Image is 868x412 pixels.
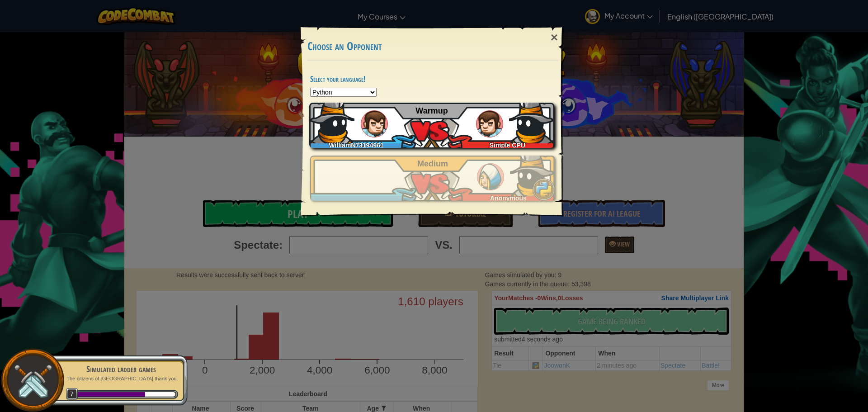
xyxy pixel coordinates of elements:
[310,156,555,201] a: Anonymous
[544,24,565,51] div: ×
[477,163,504,190] img: humans_ladder_medium.png
[64,375,178,382] p: The citizens of [GEOGRAPHIC_DATA] thank you.
[66,388,78,400] span: 7
[310,103,555,148] a: WilliamN73194961Simple CPU
[76,392,145,397] div: 284.11687003195465 XP in total
[415,106,448,115] span: Warmup
[490,142,525,149] span: Simple CPU
[309,98,354,143] img: ydwmskAAAAGSURBVAMA1zIdaJYLXsYAAAAASUVORK5CYII=
[361,110,388,137] img: humans_ladder_tutorial.png
[12,360,53,401] img: swords.png
[490,194,527,202] span: Anonymous
[329,142,383,149] span: WilliamN73194961
[509,98,554,143] img: ydwmskAAAAGSURBVAMA1zIdaJYLXsYAAAAASUVORK5CYII=
[310,75,555,83] h4: Select your language!
[476,110,503,137] img: humans_ladder_tutorial.png
[145,392,175,397] div: 21.883129968045353 XP until level 8
[307,40,558,52] h3: Choose an Opponent
[510,151,555,196] img: ydwmskAAAAGSURBVAMA1zIdaJYLXsYAAAAASUVORK5CYII=
[64,363,178,375] div: Simulated ladder games
[417,159,448,168] span: Medium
